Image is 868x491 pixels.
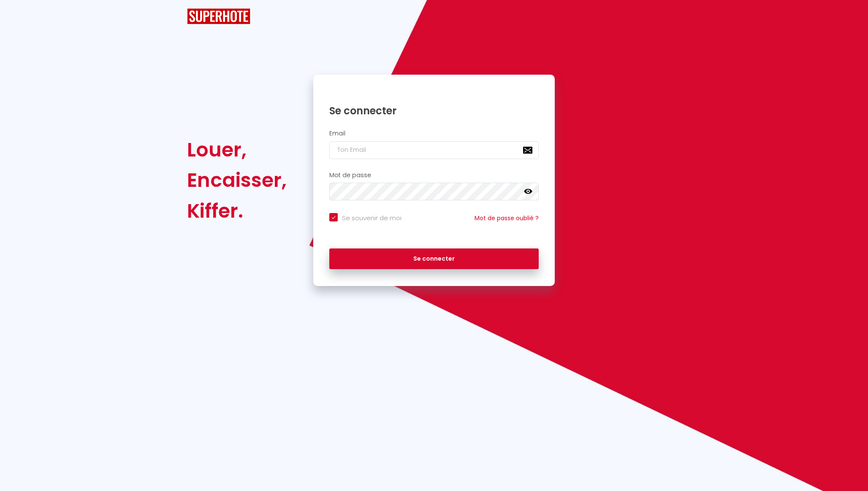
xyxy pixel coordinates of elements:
[329,141,539,159] input: Ton Email
[187,135,287,165] div: Louer,
[329,172,539,179] h2: Mot de passe
[329,130,539,137] h2: Email
[329,104,539,117] h1: Se connecter
[187,165,287,195] div: Encaisser,
[187,196,287,226] div: Kiffer.
[329,248,539,270] button: Se connecter
[187,8,250,24] img: SuperHote logo
[475,214,539,222] a: Mot de passe oublié ?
